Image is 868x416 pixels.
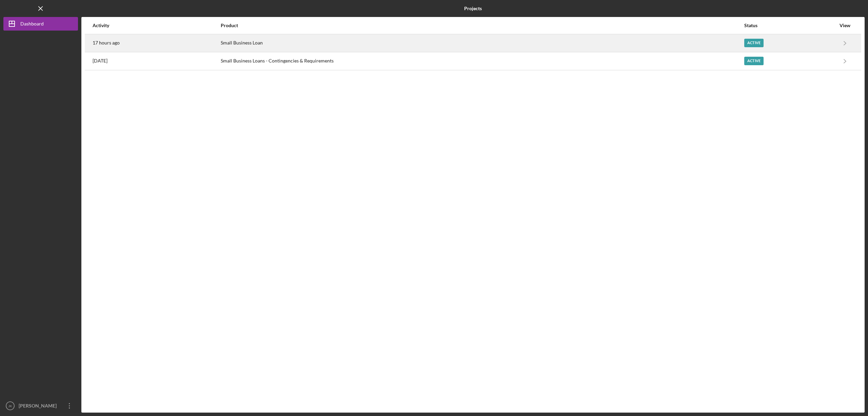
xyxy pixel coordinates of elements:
div: Small Business Loan [221,35,744,52]
div: Active [744,39,764,47]
text: JK [8,404,12,408]
button: Dashboard [3,17,78,31]
div: Small Business Loans - Contingencies & Requirements [221,53,744,70]
div: Product [221,23,744,28]
time: 2025-09-02 14:28 [93,58,107,64]
div: [PERSON_NAME] [17,399,61,414]
div: Dashboard [20,17,44,32]
time: 2025-09-30 20:01 [93,40,120,46]
div: Active [744,57,764,65]
div: Status [744,23,836,28]
b: Projects [464,6,482,11]
div: Activity [93,23,220,28]
div: View [836,23,853,28]
button: JK[PERSON_NAME] [3,399,78,413]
